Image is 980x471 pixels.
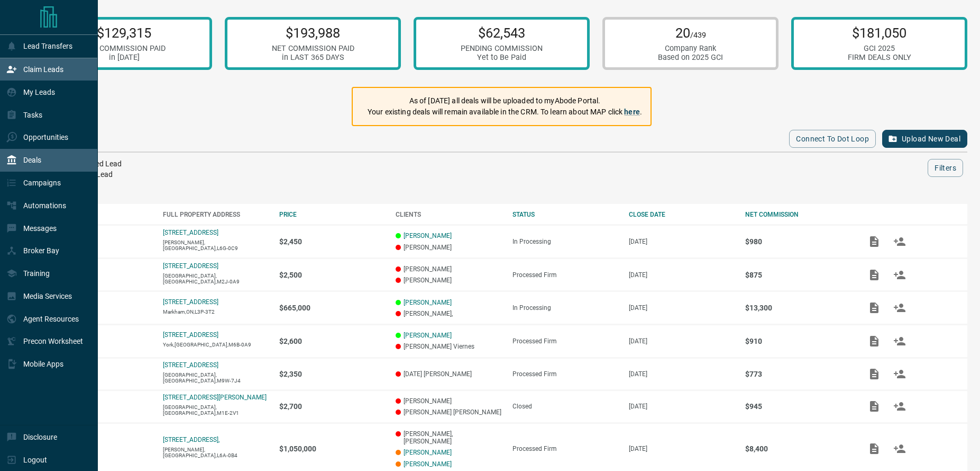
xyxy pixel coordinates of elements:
[163,394,267,401] a: [STREET_ADDRESS][PERSON_NAME]
[512,211,618,218] div: STATUS
[279,370,385,378] p: $2,350
[745,445,851,453] p: $8,400
[745,211,851,218] div: NET COMMISSION
[83,25,166,41] p: $129,315
[862,337,887,344] span: Add / View Documents
[396,265,501,273] p: [PERSON_NAME]
[47,445,152,452] p: Purchase - Listing
[512,337,618,345] div: Processed Firm
[887,402,912,410] span: Match Clients
[396,343,501,350] p: [PERSON_NAME] Viernes
[163,436,219,443] a: [STREET_ADDRESS],
[47,337,152,345] p: Lease - Co-Op
[396,211,501,218] div: CLIENTS
[461,53,543,62] div: Yet to Be Paid
[396,244,501,251] p: [PERSON_NAME]
[163,447,269,458] p: [PERSON_NAME],[GEOGRAPHIC_DATA],L6A-0B4
[887,445,912,452] span: Match Clients
[848,53,911,62] div: FIRM DEALS ONLY
[163,239,269,251] p: [PERSON_NAME],[GEOGRAPHIC_DATA],L6G-0C9
[163,342,269,348] p: York,[GEOGRAPHIC_DATA],M6B-0A9
[47,403,152,410] p: Lease - Co-Op
[745,304,851,312] p: $13,300
[862,237,887,245] span: Add / View Documents
[461,25,543,41] p: $62,543
[404,299,452,306] a: [PERSON_NAME]
[163,298,218,306] a: [STREET_ADDRESS]
[163,211,269,218] div: FULL PROPERTY ADDRESS
[887,370,912,377] span: Match Clients
[745,370,851,378] p: $773
[47,370,152,378] p: Lease - Co-Op
[163,273,269,285] p: [GEOGRAPHIC_DATA],[GEOGRAPHIC_DATA],M2J-0A9
[745,271,851,279] p: $875
[629,445,735,452] p: [DATE]
[396,408,501,416] p: [PERSON_NAME] [PERSON_NAME]
[848,44,911,53] div: GCI 2025
[368,106,642,118] p: Your existing deals will remain available in the CRM. To learn about MAP click .
[396,310,501,317] p: [PERSON_NAME],
[396,430,501,445] p: [PERSON_NAME], [PERSON_NAME]
[512,271,618,279] div: Processed Firm
[279,211,385,218] div: PRICE
[396,277,501,284] p: [PERSON_NAME]
[404,232,452,239] a: [PERSON_NAME]
[272,25,354,41] p: $193,988
[279,337,385,345] p: $2,600
[404,460,452,468] a: [PERSON_NAME]
[279,445,385,453] p: $1,050,000
[396,370,501,378] p: [DATE] [PERSON_NAME]
[47,304,152,312] p: Purchase - Co-Op
[629,304,735,312] p: [DATE]
[629,370,735,378] p: [DATE]
[83,53,166,62] div: in [DATE]
[47,271,152,279] p: Lease - Co-Op
[887,304,912,311] span: Match Clients
[887,237,912,245] span: Match Clients
[745,337,851,345] p: $910
[848,25,911,41] p: $181,050
[745,402,851,411] p: $945
[83,44,166,53] div: NET COMMISSION PAID
[163,404,269,416] p: [GEOGRAPHIC_DATA],[GEOGRAPHIC_DATA],M1E-2V1
[396,397,501,405] p: [PERSON_NAME]
[461,44,543,53] div: PENDING COMMISSION
[629,337,735,345] p: [DATE]
[512,403,618,410] div: Closed
[404,449,452,456] a: [PERSON_NAME]
[862,402,887,410] span: Add / View Documents
[272,44,354,53] div: NET COMMISSION PAID
[882,130,967,148] button: Upload New Deal
[624,108,640,116] a: here
[629,271,735,279] p: [DATE]
[862,445,887,452] span: Add / View Documents
[163,229,218,236] a: [STREET_ADDRESS]
[47,238,152,245] p: Lease - Co-Op
[629,403,735,410] p: [DATE]
[368,95,642,106] p: As of [DATE] all deals will be uploaded to myAbode Portal.
[658,44,723,53] div: Company Rank
[745,237,851,246] p: $980
[279,304,385,312] p: $665,000
[163,262,218,270] a: [STREET_ADDRESS]
[887,337,912,344] span: Match Clients
[279,237,385,246] p: $2,450
[404,332,452,339] a: [PERSON_NAME]
[279,402,385,411] p: $2,700
[512,370,618,378] div: Processed Firm
[512,304,618,312] div: In Processing
[512,238,618,245] div: In Processing
[862,271,887,278] span: Add / View Documents
[862,370,887,377] span: Add / View Documents
[658,25,723,41] p: 20
[629,238,735,245] p: [DATE]
[163,309,269,315] p: Markham,ON,L3P-3T2
[512,445,618,452] div: Processed Firm
[272,53,354,62] div: in LAST 365 DAYS
[163,361,218,369] p: [STREET_ADDRESS]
